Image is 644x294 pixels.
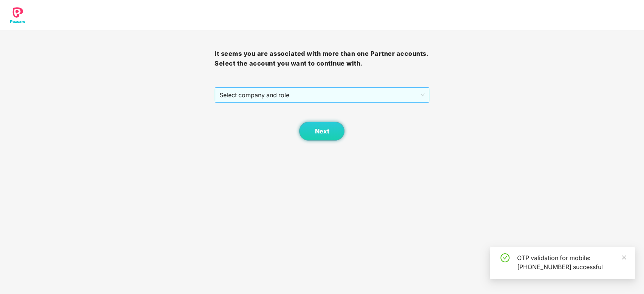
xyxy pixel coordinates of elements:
[215,49,429,68] h3: It seems you are associated with more than one Partner accounts. Select the account you want to c...
[621,255,627,260] span: close
[517,253,626,271] div: OTP validation for mobile: [PHONE_NUMBER] successful
[219,88,424,102] span: Select company and role
[500,253,510,262] span: check-circle
[315,128,329,135] span: Next
[299,122,344,141] button: Next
